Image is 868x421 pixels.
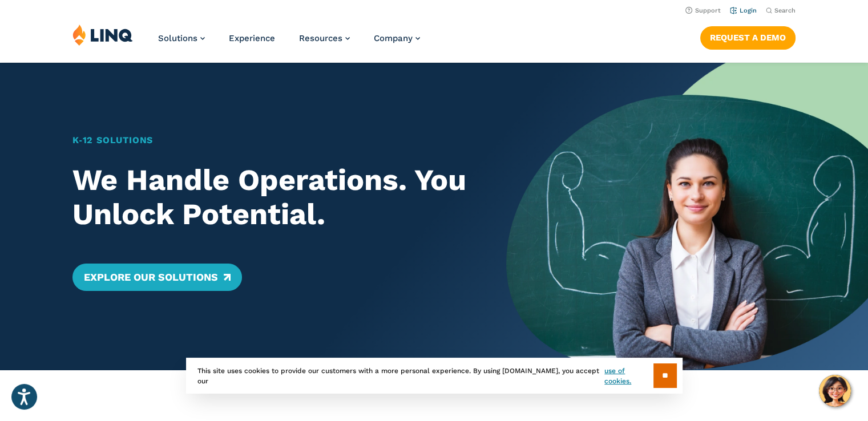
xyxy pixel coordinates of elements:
[158,24,420,62] nav: Primary Navigation
[374,33,420,43] a: Company
[506,63,868,370] img: Home Banner
[766,6,796,15] button: Open Search Bar
[72,24,133,46] img: LINQ | K‑12 Software
[700,24,796,49] nav: Button Navigation
[299,33,350,43] a: Resources
[72,264,242,291] a: Explore Our Solutions
[604,366,653,386] a: use of cookies.
[774,7,796,14] span: Search
[158,33,205,43] a: Solutions
[158,33,197,43] span: Solutions
[685,7,721,14] a: Support
[229,33,275,43] a: Experience
[374,33,413,43] span: Company
[186,358,683,394] div: This site uses cookies to provide our customers with a more personal experience. By using [DOMAIN...
[730,7,757,14] a: Login
[700,26,796,49] a: Request a Demo
[72,163,471,232] h2: We Handle Operations. You Unlock Potential.
[72,133,471,147] h1: K‑12 Solutions
[819,375,851,407] button: Hello, have a question? Let’s chat.
[299,33,342,43] span: Resources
